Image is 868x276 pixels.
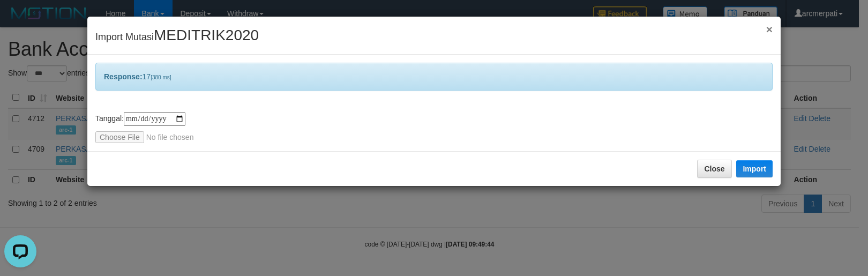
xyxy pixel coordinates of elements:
span: [380 ms] [151,74,171,80]
button: Close [766,24,773,35]
span: MEDITRIK2020 [154,27,259,43]
button: Import [736,160,773,177]
span: × [766,23,773,35]
div: Tanggal: [95,112,773,143]
button: Close [697,160,731,178]
button: Open LiveChat chat widget [4,4,36,36]
div: 17 [95,63,773,91]
span: Import Mutasi [95,32,259,42]
b: Response: [104,72,143,81]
